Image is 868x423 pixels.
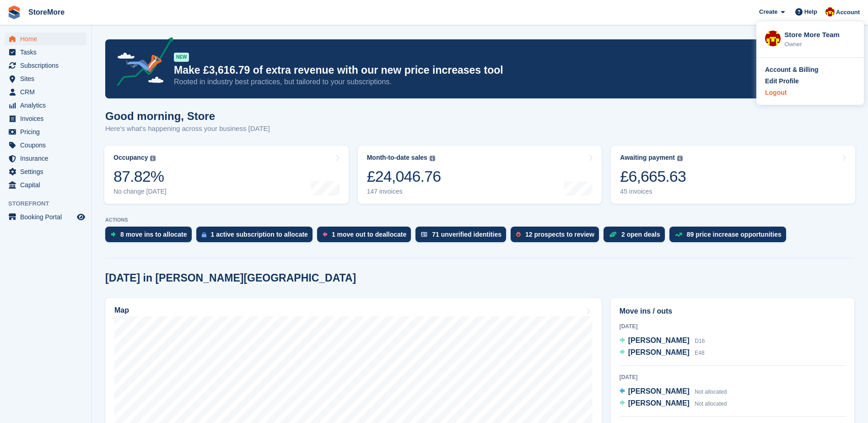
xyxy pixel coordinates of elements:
[620,347,705,359] a: [PERSON_NAME] E48
[516,232,521,237] img: prospect-51fa495bee0391a8d652442698ab0144808aea92771e9ea1ae160a38d050c398.svg
[75,211,86,222] a: Preview store
[628,336,690,344] span: [PERSON_NAME]
[358,146,602,204] a: Month-to-date sales £24,046.76 147 invoices
[695,338,705,344] span: D16
[675,233,682,237] img: price_increase_opportunities-93ffe204e8149a01c8c9dc8f82e8f89637d9d84a8eef4429ea346261dce0b2c0.svg
[332,231,406,238] div: 1 move out to deallocate
[5,99,86,112] a: menu
[430,156,435,161] img: icon-info-grey-7440780725fd019a000dd9b08b2336e03edf1995a4989e88bcd33f0948082b44.svg
[620,386,727,398] a: [PERSON_NAME] Not allocated
[620,188,686,195] div: 45 invoices
[765,76,855,86] a: Edit Profile
[432,231,501,238] div: 71 unverified identities
[609,231,617,238] img: deal-1b604bf984904fb50ccaf53a9ad4b4a5d6e5aea283cecdc64d6e3604feb123c2.svg
[765,88,787,98] div: Logout
[825,7,835,16] img: Store More Team
[620,306,846,317] h2: Move ins / outs
[765,65,819,75] div: Account & Billing
[621,231,660,238] div: 2 open deals
[687,231,782,238] div: 89 price increase opportunities
[174,64,774,77] p: Make £3,616.79 of extra revenue with our new price increases tool
[105,227,196,247] a: 8 move ins to allocate
[611,146,855,204] a: Awaiting payment £6,665.63 45 invoices
[620,167,686,186] div: £6,665.63
[20,179,75,191] span: Capital
[525,231,594,238] div: 12 prospects to review
[323,232,327,237] img: move_outs_to_deallocate_icon-f764333ba52eb49d3ac5e1228854f67142a1ed5810a6f6cc68b1a99e826820c5.svg
[20,72,75,85] span: Sites
[20,59,75,72] span: Subscriptions
[5,59,86,72] a: menu
[5,165,86,178] a: menu
[120,231,187,238] div: 8 move ins to allocate
[7,5,21,19] img: stora-icon-8386f47178a22dfd0bd8f6a31ec36ba5ce8667c1dd55bd0f319d3a0aa187defe.svg
[759,7,777,16] span: Create
[20,211,75,223] span: Booking Portal
[5,125,86,138] a: menu
[620,154,675,162] div: Awaiting payment
[628,399,690,407] span: [PERSON_NAME]
[620,335,705,347] a: [PERSON_NAME] D16
[20,112,75,125] span: Invoices
[104,146,349,204] a: Occupancy 87.82% No change [DATE]
[367,167,441,186] div: £24,046.76
[836,8,860,17] span: Account
[367,188,441,195] div: 147 invoices
[628,348,690,356] span: [PERSON_NAME]
[765,76,799,86] div: Edit Profile
[695,389,727,395] span: Not allocated
[765,31,781,46] img: Store More Team
[317,227,415,247] a: 1 move out to deallocate
[196,227,317,247] a: 1 active subscription to allocate
[620,398,727,410] a: [PERSON_NAME] Not allocated
[202,232,206,238] img: active_subscription_to_allocate_icon-d502201f5373d7db506a760aba3b589e785aa758c864c3986d89f69b8ff3...
[784,40,855,49] div: Owner
[150,156,156,161] img: icon-info-grey-7440780725fd019a000dd9b08b2336e03edf1995a4989e88bcd33f0948082b44.svg
[511,227,604,247] a: 12 prospects to review
[20,165,75,178] span: Settings
[109,37,173,89] img: price-adjustments-announcement-icon-8257ccfd72463d97f412b2fc003d46551f7dbcb40ab6d574587a9cd5c0d94...
[5,211,86,223] a: menu
[804,7,817,16] span: Help
[367,154,427,162] div: Month-to-date sales
[174,77,774,87] p: Rooted in industry best practices, but tailored to your subscriptions.
[5,33,86,45] a: menu
[669,227,791,247] a: 89 price increase opportunities
[620,322,846,331] div: [DATE]
[677,156,683,161] img: icon-info-grey-7440780725fd019a000dd9b08b2336e03edf1995a4989e88bcd33f0948082b44.svg
[105,217,854,223] p: ACTIONS
[620,373,846,381] div: [DATE]
[5,139,86,152] a: menu
[20,86,75,98] span: CRM
[113,154,148,162] div: Occupancy
[111,232,116,237] img: move_ins_to_allocate_icon-fdf77a2bb77ea45bf5b3d319d69a93e2d87916cf1d5bf7949dd705db3b84f3ca.svg
[695,401,727,407] span: Not allocated
[765,65,855,75] a: Account & Billing
[113,188,167,195] div: No change [DATE]
[105,110,270,122] h1: Good morning, Store
[784,30,855,38] div: Store More Team
[20,125,75,138] span: Pricing
[20,99,75,112] span: Analytics
[604,227,669,247] a: 2 open deals
[114,306,129,315] h2: Map
[20,46,75,59] span: Tasks
[5,72,86,85] a: menu
[105,272,356,284] h2: [DATE] in [PERSON_NAME][GEOGRAPHIC_DATA]
[105,124,270,134] p: Here's what's happening across your business [DATE]
[421,232,427,237] img: verify_identity-adf6edd0f0f0b5bbfe63781bf79b02c33cf7c696d77639b501bdc392416b5a36.svg
[174,53,189,62] div: NEW
[25,5,68,20] a: StoreMore
[20,33,75,45] span: Home
[765,88,855,98] a: Logout
[20,152,75,165] span: Insurance
[5,152,86,165] a: menu
[5,86,86,98] a: menu
[695,350,704,356] span: E48
[211,231,308,238] div: 1 active subscription to allocate
[415,227,511,247] a: 71 unverified identities
[5,46,86,59] a: menu
[5,112,86,125] a: menu
[113,167,167,186] div: 87.82%
[628,387,690,395] span: [PERSON_NAME]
